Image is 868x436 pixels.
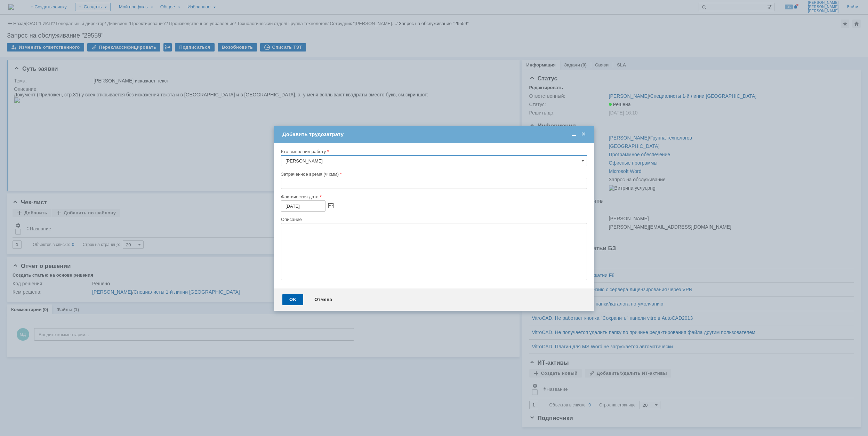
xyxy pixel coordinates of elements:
[282,131,587,137] div: Добавить трудозатрату
[281,195,586,199] div: Фактическая дата
[281,149,586,154] div: Кто выполнил работу
[570,131,577,137] span: Свернуть (Ctrl + M)
[580,131,587,137] span: Закрыть
[281,172,586,176] div: Затраченное время (чч:мм)
[281,217,586,222] div: Описание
